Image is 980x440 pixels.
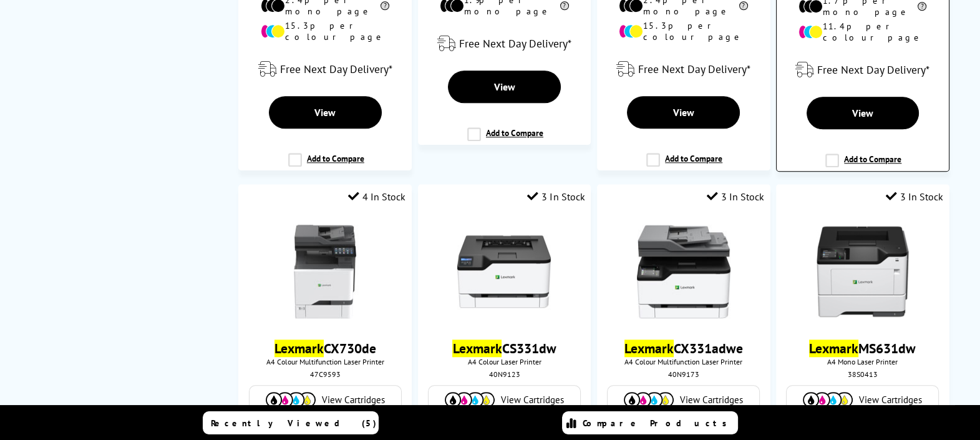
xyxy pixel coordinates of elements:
span: View [852,107,873,119]
span: View [493,81,515,93]
a: View [269,96,382,129]
div: modal_delivery [783,52,943,87]
div: modal_delivery [424,26,585,61]
div: modal_delivery [245,52,405,87]
mark: Lexmark [809,340,858,357]
span: View Cartridges [859,394,922,406]
span: View [673,106,694,119]
span: Compare Products [583,418,734,429]
span: View [314,106,336,119]
div: 47C9593 [248,369,402,379]
mark: Lexmark [452,340,502,357]
span: View Cartridges [501,394,564,406]
img: lexmark-ms631dw-front-small.jpg [816,225,910,318]
div: 3 In Stock [527,190,585,203]
img: Cartridges [445,392,495,408]
span: Recently Viewed (5) [211,418,377,429]
div: 40N9173 [606,369,761,379]
div: modal_delivery [603,52,764,87]
li: 15.3p per colour page [619,20,747,42]
span: Free Next Day Delivery* [459,36,571,51]
span: A4 Colour Multifunction Laser Printer [245,357,405,366]
mark: Lexmark [624,340,674,357]
a: Recently Viewed (5) [203,411,379,434]
img: Lexmark-CX331adwe-Front-Small.jpg [637,225,730,318]
a: LexmarkCS331dw [452,340,556,357]
a: View Cartridges [614,392,753,408]
img: Lexmark-C3326-Front-Small.jpg [457,225,551,318]
span: View Cartridges [322,394,385,406]
a: Compare Products [562,411,738,434]
span: Free Next Day Delivery* [280,62,392,76]
a: View [807,97,919,129]
a: View Cartridges [793,392,932,408]
mark: Lexmark [274,340,324,357]
li: 15.3p per colour page [261,20,389,42]
span: View Cartridges [680,394,743,406]
a: View [448,71,561,103]
label: Add to Compare [467,127,543,151]
a: View [627,96,740,129]
img: Cartridges [266,392,316,408]
a: View Cartridges [435,392,574,408]
label: Add to Compare [288,153,364,177]
div: 40N9123 [427,369,582,379]
img: Cartridges [624,392,674,408]
a: LexmarkMS631dw [809,340,916,357]
span: Free Next Day Delivery* [638,62,750,76]
span: A4 Colour Multifunction Laser Printer [603,357,764,366]
label: Add to Compare [825,154,901,177]
img: Lexmark-CX730de-Front-Small.jpg [278,225,372,318]
span: Free Next Day Delivery* [817,62,929,77]
label: Add to Compare [646,153,722,177]
div: 38S0413 [785,369,940,379]
a: LexmarkCX730de [274,340,376,357]
img: Cartridges [803,392,853,408]
span: A4 Colour Laser Printer [424,357,585,366]
a: View Cartridges [256,392,395,408]
a: LexmarkCX331adwe [624,340,743,357]
div: 3 In Stock [886,190,943,203]
div: 3 In Stock [707,190,764,203]
li: 11.4p per colour page [798,21,926,43]
div: 4 In Stock [348,190,405,203]
span: A4 Mono Laser Printer [782,357,943,366]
